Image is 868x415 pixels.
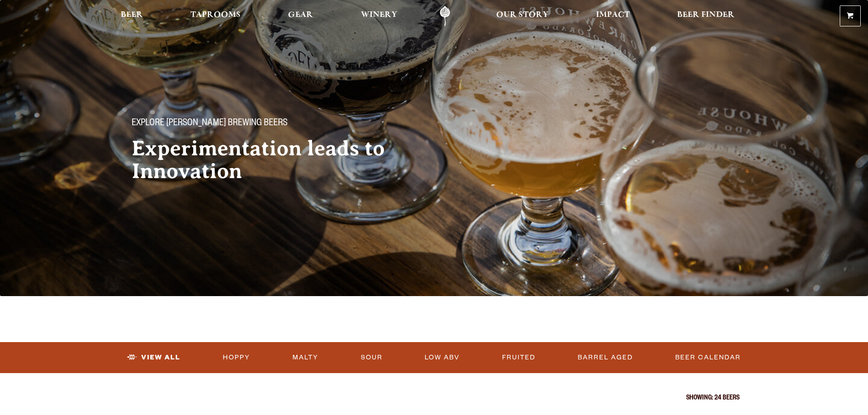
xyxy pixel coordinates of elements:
[590,6,636,26] a: Impact
[357,347,386,368] a: Sour
[496,11,549,19] span: Our Story
[428,6,462,26] a: Odell Home
[132,137,416,183] h2: Experimentation leads to Innovation
[596,11,630,19] span: Impact
[123,347,184,368] a: View All
[115,6,149,26] a: Beer
[289,347,322,368] a: Malty
[672,347,745,368] a: Beer Calendar
[288,11,313,19] span: Gear
[190,11,241,19] span: Taprooms
[132,118,288,130] span: Explore [PERSON_NAME] Brewing Beers
[361,11,397,19] span: Winery
[490,6,555,26] a: Our Story
[282,6,319,26] a: Gear
[498,347,539,368] a: Fruited
[219,347,254,368] a: Hoppy
[121,11,143,19] span: Beer
[421,347,463,368] a: Low ABV
[185,6,247,26] a: Taprooms
[574,347,637,368] a: Barrel Aged
[129,395,740,402] p: Showing: 24 Beers
[355,6,403,26] a: Winery
[677,11,734,19] span: Beer Finder
[671,6,740,26] a: Beer Finder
